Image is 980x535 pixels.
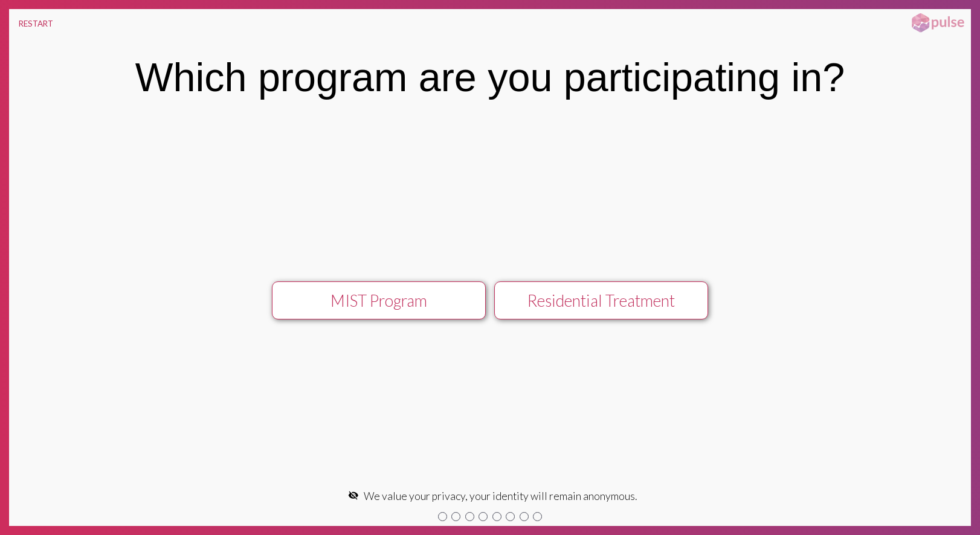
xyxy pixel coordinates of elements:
[135,54,845,100] div: Which program are you participating in?
[364,490,637,502] span: We value your privacy, your identity will remain anonymous.
[494,281,708,320] button: Residential Treatment
[283,291,475,310] div: MIST Program
[505,291,697,310] div: Residential Treatment
[348,490,359,501] mat-icon: visibility_off
[9,9,63,38] button: RESTART
[272,281,486,320] button: MIST Program
[907,12,968,34] img: pulsehorizontalsmall.png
